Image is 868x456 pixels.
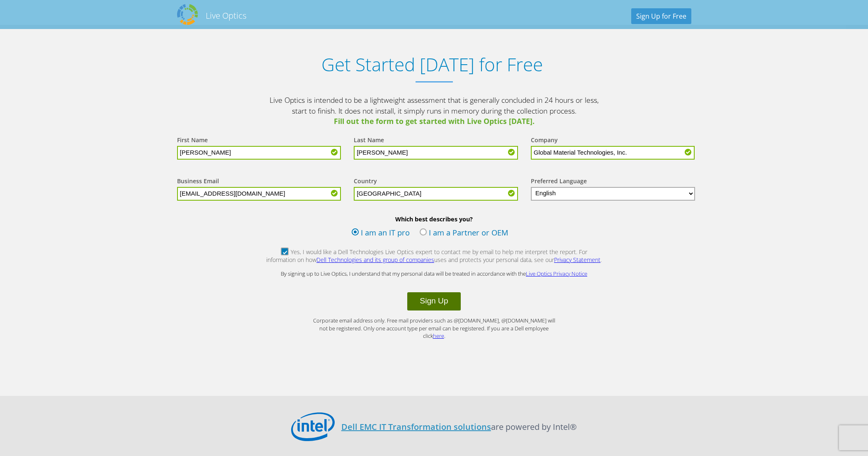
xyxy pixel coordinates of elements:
[266,248,603,266] label: Yes, I would like a Dell Technologies Live Optics expert to contact me by email to help me interp...
[407,292,460,310] button: Sign Up
[531,177,587,187] label: Preferred Language
[631,8,691,24] a: Sign Up for Free
[341,421,491,432] a: Dell EMC IT Transformation solutions
[291,412,335,441] img: Intel Logo
[554,256,601,264] a: Privacy Statement
[268,95,600,127] p: Live Optics is intended to be a lightweight assessment that is generally concluded in 24 hours or...
[169,54,695,75] h1: Get Started [DATE] for Free
[177,4,198,25] img: Dell Dpack
[531,136,558,146] label: Company
[268,270,600,278] p: By signing up to Live Optics, I understand that my personal data will be treated in accordance wi...
[316,256,434,264] a: Dell Technologies and its group of companies
[341,421,577,433] p: are powered by Intel®
[354,187,518,201] input: Start typing to search for a country
[177,136,208,146] label: First Name
[169,215,700,223] b: Which best describes you?
[420,227,508,240] label: I am a Partner or OEM
[433,332,444,340] a: here
[206,10,246,21] h2: Live Optics
[526,270,587,277] a: Live Optics Privacy Notice
[354,136,384,146] label: Last Name
[268,116,600,127] span: Fill out the form to get started with Live Optics [DATE].
[177,177,219,187] label: Business Email
[354,177,377,187] label: Country
[352,227,410,240] label: I am an IT pro
[310,317,559,340] p: Corporate email address only. Free mail providers such as @[DOMAIN_NAME], @[DOMAIN_NAME] will not...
